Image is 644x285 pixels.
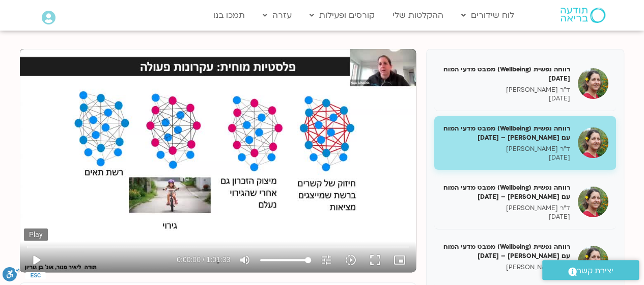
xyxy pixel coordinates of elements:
p: [DATE] [442,272,570,280]
img: רווחה נפשית (Wellbeing) ממבט מדעי המוח עם נועה אלבלדה – 07/02/25 [578,127,608,158]
p: [DATE] [442,213,570,221]
img: רווחה נפשית (Wellbeing) ממבט מדעי המוח 31/01/25 [578,68,608,99]
h5: רווחה נפשית (Wellbeing) ממבט מדעי המוח עם [PERSON_NAME] – [DATE] [442,124,570,142]
a: לוח שידורים [456,6,519,25]
p: ד"ר [PERSON_NAME] [442,145,570,153]
img: רווחה נפשית (Wellbeing) ממבט מדעי המוח עם נועה אלבלדה – 14/02/25 [578,187,608,217]
a: עזרה [258,6,297,25]
a: יצירת קשר [542,260,639,280]
h5: רווחה נפשית (Wellbeing) ממבט מדעי המוח [DATE] [442,65,570,83]
p: [DATE] [442,94,570,103]
img: רווחה נפשית (Wellbeing) ממבט מדעי המוח עם נועה אלבלדה – 21/02/25 [578,246,608,276]
p: ד"ר [PERSON_NAME] [442,263,570,272]
span: יצירת קשר [577,264,613,278]
a: תמכו בנו [208,6,250,25]
p: ד"ר [PERSON_NAME] [442,204,570,213]
h5: רווחה נפשית (Wellbeing) ממבט מדעי המוח עם [PERSON_NAME] – [DATE] [442,183,570,201]
p: ד"ר [PERSON_NAME] [442,86,570,94]
img: תודעה בריאה [561,8,605,23]
a: ההקלטות שלי [387,6,449,25]
h5: רווחה נפשית (Wellbeing) ממבט מדעי המוח עם [PERSON_NAME] – [DATE] [442,242,570,261]
p: [DATE] [442,153,570,162]
a: קורסים ופעילות [304,6,380,25]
